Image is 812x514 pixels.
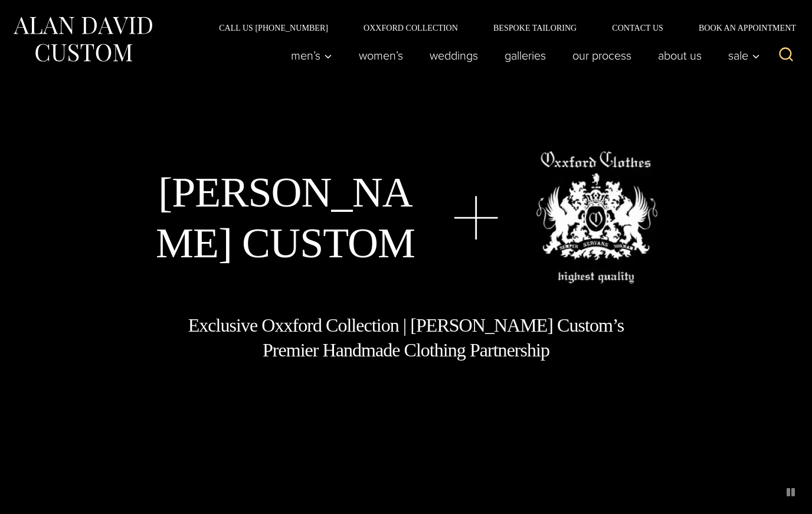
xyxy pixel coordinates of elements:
a: Book an Appointment [681,24,800,32]
a: Women’s [346,44,417,67]
button: View Search Form [772,41,800,70]
span: Sale [728,50,760,61]
img: Alan David Custom [12,13,153,66]
h1: [PERSON_NAME] Custom [155,167,416,269]
a: Contact Us [594,24,681,32]
nav: Primary Navigation [278,44,767,67]
img: oxxford clothes, highest quality [536,151,657,284]
a: Our Process [559,44,645,67]
a: Galleries [492,44,559,67]
button: pause animated background image [781,483,800,502]
nav: Secondary Navigation [201,24,800,32]
h1: Exclusive Oxxford Collection | [PERSON_NAME] Custom’s Premier Handmade Clothing Partnership [187,313,625,362]
a: Call Us [PHONE_NUMBER] [201,24,346,32]
a: weddings [417,44,492,67]
a: Oxxford Collection [346,24,476,32]
span: Men’s [291,50,332,61]
a: Bespoke Tailoring [476,24,594,32]
a: About Us [645,44,715,67]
